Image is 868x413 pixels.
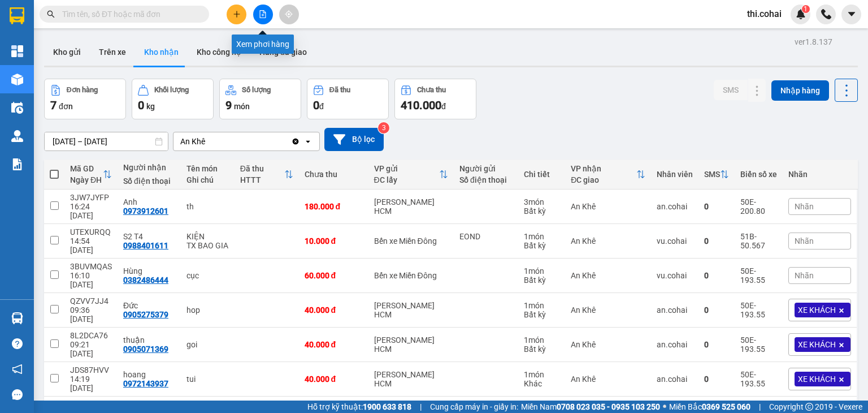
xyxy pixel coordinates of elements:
div: 1 món [524,232,560,241]
div: Bất kỳ [524,276,560,285]
th: Toggle SortBy [64,160,118,190]
span: plus [233,10,241,18]
div: Người nhận [123,163,175,172]
div: 0 [704,306,729,315]
div: Mã GD [70,164,103,173]
div: Hùng [123,266,175,276]
strong: 0708 023 035 - 0935 103 250 [557,402,660,411]
div: 50E-193.55 [740,370,777,388]
div: vu.cohai [657,271,693,280]
div: Bến xe Miền Đông [374,236,448,246]
span: notification [12,364,23,375]
div: 40.000 đ [305,340,363,349]
div: 50E-200.80 [740,197,777,216]
div: 0 [704,271,729,280]
div: 51B-50.567 [740,232,777,250]
div: KIỆN [186,232,229,241]
img: solution-icon [11,158,23,170]
button: file-add [253,5,273,24]
button: Khối lượng0kg [132,79,214,119]
span: Cung cấp máy in - giấy in: [430,401,518,413]
div: 0973912601 [123,206,168,216]
div: 16:24 [DATE] [70,202,112,220]
div: Nhân viên [657,170,693,179]
button: Kho công nợ [188,38,250,66]
span: 0 [313,98,319,112]
svg: open [303,137,313,146]
div: 0905071369 [123,345,168,354]
img: logo-vxr [10,7,24,24]
span: Miền Nam [521,401,660,413]
div: [PERSON_NAME] HCM [374,301,448,319]
div: JDS87HVV [70,365,112,375]
div: TX BAO GIA [186,241,229,250]
div: [PERSON_NAME] HCM [374,335,448,354]
div: 50E-193.55 [740,335,777,354]
span: Hỗ trợ kỹ thuật: [307,401,411,413]
img: phone-icon [821,9,831,19]
div: 50E-193.55 [740,301,777,319]
span: copyright [805,403,813,411]
th: Toggle SortBy [565,160,650,190]
button: Kho nhận [135,38,188,66]
div: an.cohai [657,375,693,384]
div: 0382486444 [123,276,168,285]
th: Toggle SortBy [235,160,299,190]
div: S2 T4 [123,232,175,241]
div: thuận [123,335,175,345]
div: 14:54 [DATE] [70,236,112,255]
div: Số điện thoại [123,177,175,186]
button: Đã thu0đ [307,79,389,119]
span: file-add [259,10,267,18]
div: ĐC giao [571,175,636,184]
img: dashboard-icon [11,45,23,57]
div: Đức [123,301,175,310]
span: 1 [804,5,808,13]
span: kg [146,102,155,111]
span: 0 [138,98,144,112]
sup: 1 [802,5,810,13]
div: VP gửi [374,164,439,173]
div: 0 [704,236,729,246]
div: 180.000 đ [305,202,363,211]
div: 0905275379 [123,310,168,319]
div: Biển số xe [740,170,777,179]
div: HTTT [240,175,284,184]
div: An Khê [571,236,645,246]
div: 3 món [524,197,560,206]
div: 50E-193.55 [740,266,777,285]
th: Toggle SortBy [368,160,454,190]
span: 9 [225,98,232,112]
div: [PERSON_NAME] HCM [374,197,448,216]
div: Bất kỳ [524,310,560,319]
div: Anh [123,197,175,206]
div: an.cohai [657,340,693,349]
div: 10.000 đ [305,236,363,246]
span: search [47,10,55,18]
div: An Khê [571,375,645,384]
span: XE KHÁCH [798,374,836,384]
div: 14:19 [DATE] [70,375,112,393]
div: Ngày ĐH [70,175,103,184]
div: VP nhận [571,164,636,173]
div: Tên món [186,164,229,173]
div: 1 món [524,370,560,379]
div: hoang [123,370,175,379]
span: 410.000 [401,98,441,112]
th: Toggle SortBy [698,160,735,190]
div: 0 [704,375,729,384]
span: ⚪️ [663,405,666,409]
img: icon-new-feature [796,9,806,19]
div: [PERSON_NAME] HCM [374,370,448,388]
div: 09:21 [DATE] [70,340,112,358]
button: caret-down [841,5,861,24]
button: aim [279,5,299,24]
div: an.cohai [657,306,693,315]
div: ver 1.8.137 [795,36,832,48]
div: Nhãn [788,170,851,179]
span: thi.cohai [738,7,791,21]
div: 0 [704,202,729,211]
div: 0 [704,340,729,349]
div: 8L2DCA76 [70,331,112,340]
div: Đã thu [329,86,350,94]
